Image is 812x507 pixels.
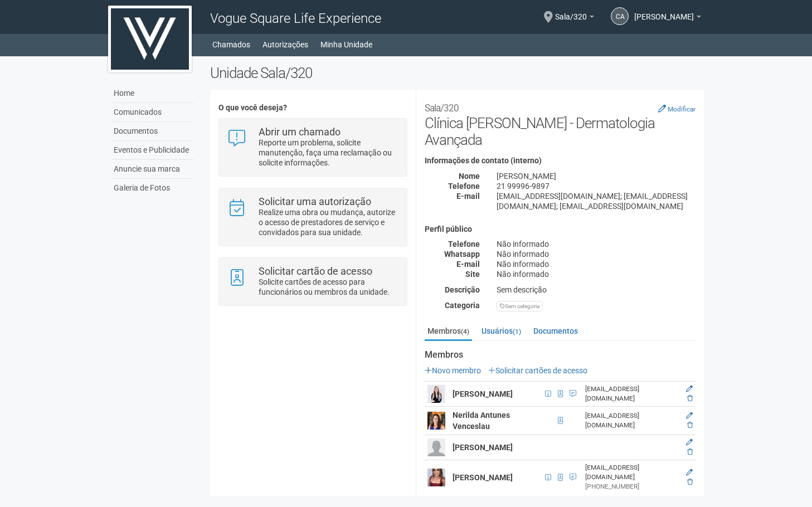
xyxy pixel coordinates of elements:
span: CPF 183.989.867-43 [542,471,555,484]
strong: E-mail [456,192,480,201]
a: Excluir membro [687,394,693,402]
strong: Solicitar uma autorização [259,196,371,207]
a: Chamados [212,37,250,52]
h2: Clínica [PERSON_NAME] - Dermatologia Avançada [425,98,696,148]
a: Modificar [658,104,696,113]
a: Editar membro [686,438,693,446]
a: Eventos e Publicidade [111,141,193,160]
strong: Categoria [445,301,480,310]
div: Sem descrição [488,285,704,295]
strong: Telefone [448,240,480,248]
img: user.png [427,438,445,456]
div: Não informado [488,259,704,269]
a: Excluir membro [687,421,693,429]
strong: Site [465,270,480,279]
strong: [PERSON_NAME] [453,443,513,452]
div: Sem categoria [497,301,543,311]
h2: Unidade Sala/320 [210,65,704,81]
span: Caroline Antunes Venceslau Resende [634,2,694,21]
strong: [PERSON_NAME] [453,473,513,482]
div: Não informado [488,269,704,279]
img: user.png [427,469,445,486]
a: Galeria de Fotos [111,179,193,197]
a: CA [611,7,629,25]
a: Sala/320 [555,14,594,23]
small: (1) [513,328,521,335]
strong: Membros [425,350,696,360]
a: Minha Unidade [320,37,372,52]
a: Abrir um chamado Reporte um problema, solicite manutenção, faça uma reclamação ou solicite inform... [227,127,398,168]
a: Excluir membro [687,448,693,456]
p: Realize uma obra ou mudança, autorize o acesso de prestadores de serviço e convidados para sua un... [259,207,398,237]
h4: O que você deseja? [218,104,407,112]
a: Membros(4) [425,323,472,341]
a: Novo membro [425,366,481,375]
img: user.png [427,385,445,403]
strong: [PERSON_NAME] [453,389,513,398]
img: logo.jpg [108,6,192,72]
small: Sala/320 [425,103,459,114]
h4: Perfil público [425,225,696,233]
span: Assistente [566,471,577,484]
strong: E-mail [456,260,480,269]
h4: Informações de contato (interno) [425,157,696,165]
strong: Solicitar cartão de acesso [259,265,372,277]
span: Vogue Square Life Experience [210,11,381,26]
div: [PHONE_NUMBER] [585,482,675,491]
div: [EMAIL_ADDRESS][DOMAIN_NAME]; [EMAIL_ADDRESS][DOMAIN_NAME]; [EMAIL_ADDRESS][DOMAIN_NAME] [488,191,704,211]
small: (4) [461,328,469,335]
div: [EMAIL_ADDRESS][DOMAIN_NAME] [585,463,675,482]
span: Cartão de acesso ativo [555,388,566,400]
span: Cartão de acesso cancelado [555,415,566,427]
p: Reporte um problema, solicite manutenção, faça uma reclamação ou solicite informações. [259,138,398,168]
a: Editar membro [686,385,693,393]
strong: Abrir um chamado [259,126,341,138]
a: Excluir membro [687,478,693,486]
div: 21 99996-9897 [488,181,704,191]
div: Não informado [488,239,704,249]
div: [EMAIL_ADDRESS][DOMAIN_NAME] [585,384,675,403]
a: [PERSON_NAME] [634,14,701,23]
p: Solicite cartões de acesso para funcionários ou membros da unidade. [259,277,398,297]
small: Modificar [668,105,696,113]
a: Solicitar cartão de acesso Solicite cartões de acesso para funcionários ou membros da unidade. [227,266,398,297]
a: Solicitar uma autorização Realize uma obra ou mudança, autorize o acesso de prestadores de serviç... [227,197,398,237]
strong: Nerilda Antunes Venceslau [453,411,510,431]
div: Não informado [488,249,704,259]
img: user.png [427,412,445,430]
span: CPF 058.637.417-59 [542,388,555,400]
a: Comunicados [111,103,193,122]
div: [PERSON_NAME] [488,171,704,181]
span: Sala/320 [555,2,587,21]
a: Solicitar cartões de acesso [488,366,587,375]
div: [EMAIL_ADDRESS][DOMAIN_NAME] [585,411,675,430]
a: Documentos [111,122,193,141]
span: Cartão de acesso ativo [555,471,566,484]
span: Colocar Dra. na frente do nome [566,388,577,400]
a: Usuários(1) [479,323,524,339]
a: Editar membro [686,412,693,420]
a: Autorizações [262,37,308,52]
a: Editar membro [686,469,693,476]
strong: Descrição [445,285,480,294]
strong: Nome [459,172,480,181]
strong: Telefone [448,182,480,191]
a: Home [111,84,193,103]
a: Documentos [531,323,581,339]
strong: Whatsapp [444,250,480,259]
a: Anuncie sua marca [111,160,193,179]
